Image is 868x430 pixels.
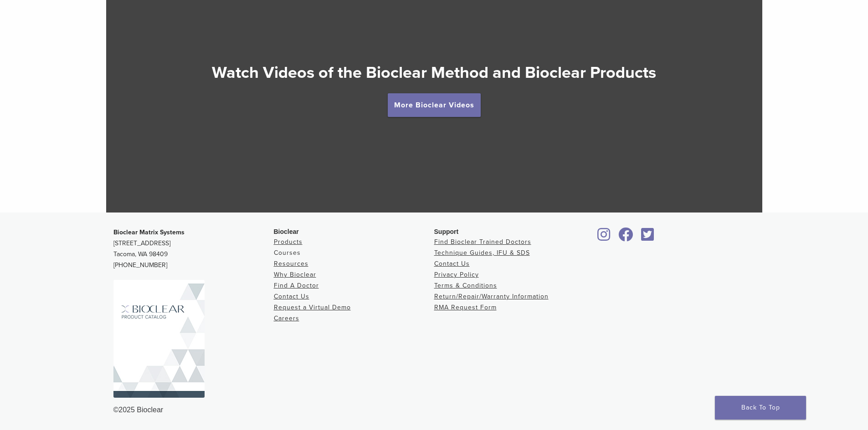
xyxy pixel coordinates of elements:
a: Courses [274,249,301,257]
p: [STREET_ADDRESS] Tacoma, WA 98409 [PHONE_NUMBER] [113,227,274,271]
a: Contact Us [274,293,309,300]
a: More Bioclear Videos [388,93,481,117]
a: Find A Doctor [274,282,319,289]
a: Terms & Conditions [434,282,497,289]
a: Careers [274,314,299,322]
span: Bioclear [274,228,299,235]
h2: Watch Videos of the Bioclear Method and Bioclear Products [106,62,762,84]
img: Bioclear [113,280,205,398]
a: Bioclear [638,233,657,242]
span: Support [434,228,459,235]
a: Return/Repair/Warranty Information [434,293,549,300]
a: Bioclear [616,233,637,242]
a: Products [274,238,303,246]
a: Privacy Policy [434,271,479,278]
a: Technique Guides, IFU & SDS [434,249,530,257]
a: Back To Top [715,396,806,420]
a: Request a Virtual Demo [274,304,351,311]
a: Find Bioclear Trained Doctors [434,238,531,246]
a: Why Bioclear [274,271,316,278]
div: ©2025 Bioclear [113,405,755,415]
a: Contact Us [434,260,470,268]
a: RMA Request Form [434,304,497,311]
a: Bioclear [595,233,614,242]
strong: Bioclear Matrix Systems [113,228,185,236]
a: Resources [274,260,308,268]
